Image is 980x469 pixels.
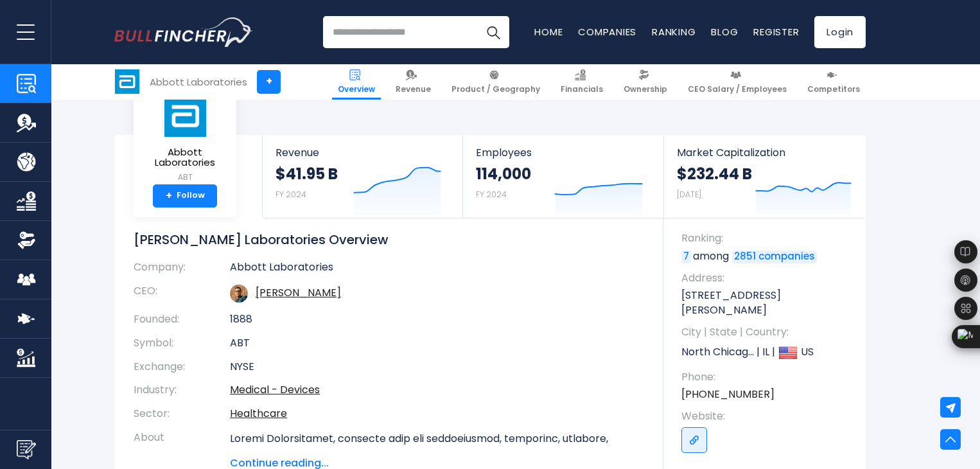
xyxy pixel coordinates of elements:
a: Revenue [390,64,437,100]
span: Address: [681,271,853,285]
a: Blog [711,25,738,39]
p: [STREET_ADDRESS][PERSON_NAME] [681,288,853,317]
span: Revenue [396,84,431,94]
span: Employees [476,146,650,159]
span: Revenue [276,146,450,159]
a: CEO Salary / Employees [682,64,792,100]
a: Medical - Devices [230,382,320,397]
img: ABT logo [162,94,207,137]
small: [DATE] [677,189,701,200]
small: FY 2024 [476,189,507,200]
a: Go to link [681,427,707,453]
td: 1888 [230,308,644,332]
small: FY 2024 [276,189,306,200]
img: Bullfincher logo [114,17,253,47]
a: ceo [256,285,341,300]
p: among [681,249,853,263]
span: Ownership [624,84,667,94]
span: Product / Geography [451,84,540,94]
a: Healthcare [230,406,287,421]
span: Overview [338,84,375,94]
a: Ownership [618,64,673,100]
p: North Chicag... | IL | US [681,343,853,362]
a: Product / Geography [446,64,546,100]
span: Competitors [807,84,860,94]
strong: 114,000 [476,164,531,184]
button: Search [477,16,509,48]
span: Financials [561,84,603,94]
a: Home [534,25,563,39]
img: ABT logo [115,69,139,94]
strong: $41.95 B [276,164,338,184]
span: Market Capitalization [677,146,852,159]
img: robert-b-ford.jpg [230,285,248,303]
a: Competitors [801,64,866,100]
td: ABT [230,332,644,355]
a: Register [753,25,799,39]
th: Exchange: [134,355,230,379]
span: City | State | Country: [681,325,853,339]
th: CEO: [134,279,230,308]
a: +Follow [153,184,217,208]
a: [PHONE_NUMBER] [681,387,774,402]
a: + [257,70,281,94]
a: Companies [578,25,636,39]
a: Abbott Laboratories ABT [143,94,227,184]
a: 7 [681,251,691,263]
span: CEO Salary / Employees [688,84,787,94]
a: Login [814,16,866,48]
a: Market Capitalization $232.44 B [DATE] [664,135,864,218]
a: Go to homepage [114,17,252,47]
strong: $232.44 B [677,164,752,184]
a: Financials [555,64,609,100]
span: Phone: [681,370,853,384]
a: Employees 114,000 FY 2024 [463,135,663,218]
a: Overview [332,64,381,100]
th: Sector: [134,402,230,426]
span: Website: [681,409,853,423]
span: Abbott Laboratories [144,147,226,168]
a: Revenue $41.95 B FY 2024 [263,135,462,218]
a: Ranking [652,25,696,39]
div: Abbott Laboratories [150,75,247,89]
th: Founded: [134,308,230,332]
small: ABT [144,172,226,183]
h1: [PERSON_NAME] Laboratories Overview [134,231,644,248]
th: Company: [134,261,230,279]
span: Ranking: [681,231,853,245]
td: NYSE [230,355,644,379]
img: Ownership [17,231,36,250]
td: Abbott Laboratories [230,261,644,279]
strong: + [166,190,172,202]
th: Symbol: [134,332,230,355]
a: 2851 companies [732,251,817,263]
th: Industry: [134,378,230,402]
